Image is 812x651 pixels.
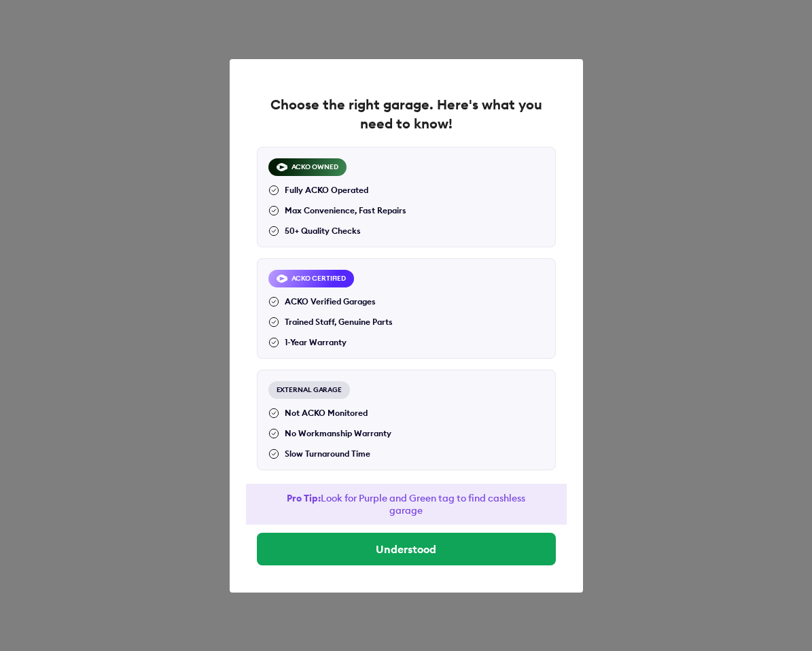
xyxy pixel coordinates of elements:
[268,270,355,287] div: ACKO CERTIFIED
[277,162,287,173] img: acko
[264,95,549,133] div: Choose the right garage. Here's what you need to know!
[268,448,370,460] div: Slow Turnaround Time
[246,484,567,525] div: Look for Purple and Green tag to find cashless garage
[268,184,368,196] div: Fully ACKO Operated
[277,273,287,284] img: acko
[287,492,321,504] strong: Pro Tip:
[268,296,376,308] div: ACKO Verified Garages
[268,225,361,237] div: 50+ Quality Checks
[257,533,556,565] button: Understood
[268,336,347,349] div: 1-Year Warranty
[268,158,347,176] div: ACKO OWNED
[268,316,393,328] div: Trained Staff, Genuine Parts
[268,407,368,419] div: Not ACKO Monitored
[268,427,391,440] div: No Workmanship Warranty
[268,381,351,399] div: EXTERNAL GARAGE
[268,205,406,217] div: Max Convenience, Fast Repairs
